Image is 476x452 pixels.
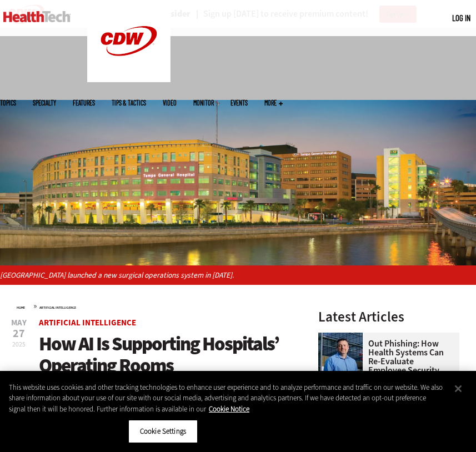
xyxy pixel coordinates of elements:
[73,99,95,106] a: Features
[318,333,368,341] a: Scott Currie
[87,73,171,85] a: CDW
[163,99,177,106] a: Video
[17,302,309,310] div: »
[11,319,27,327] span: May
[231,99,248,106] a: Events
[318,339,453,384] a: Out Phishing: How Health Systems Can Re-Evaluate Employee Security Training
[39,331,279,378] span: How AI Is Supporting Hospitals’ Operating Rooms
[318,333,363,377] img: Scott Currie
[452,12,470,24] div: User menu
[39,305,76,310] a: Artificial Intelligence
[193,99,214,106] a: MonITor
[9,382,443,415] div: This website uses cookies and other tracking technologies to enhance user experience and to analy...
[12,340,26,349] span: 2025
[33,99,56,106] span: Specialty
[39,317,136,328] a: Artificial Intelligence
[318,310,459,324] h3: Latest Articles
[17,305,25,310] a: Home
[264,99,283,106] span: More
[446,376,470,401] button: Close
[452,13,470,23] a: Log in
[112,99,146,106] a: Tips & Tactics
[3,11,71,22] img: Home
[209,404,249,414] a: More information about your privacy
[128,420,198,443] button: Cookie Settings
[11,328,27,339] span: 27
